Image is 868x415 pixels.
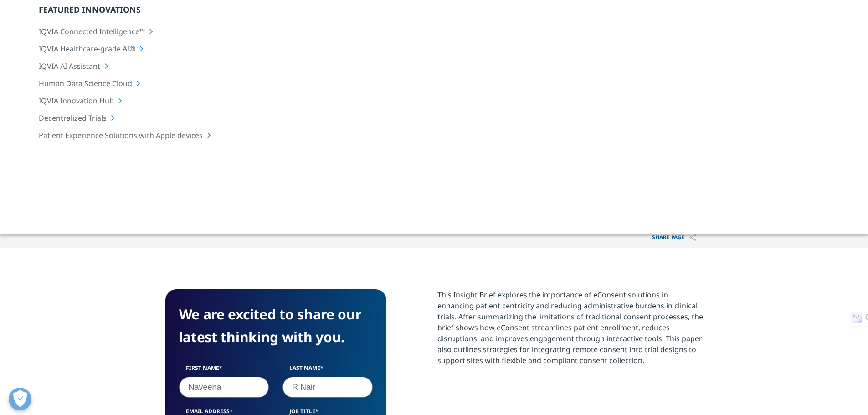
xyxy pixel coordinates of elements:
[437,289,703,373] p: This Insight Brief explores the importance of eConsent solutions in enhancing patient centricity ...
[39,4,236,23] h5: FEATURED INNOVATIONS
[39,26,145,36] a: IQVIA Connected Intelligence™
[645,227,703,248] button: Share PAGEShare PAGE
[9,388,31,410] button: Open Preferences
[39,78,132,88] a: Human Data Science Cloud
[39,113,107,123] a: Decentralized Trials
[179,364,269,377] label: First Name
[645,227,703,248] p: Share PAGE
[689,234,696,241] img: Share PAGE
[39,61,100,71] a: IQVIA AI Assistant
[39,44,135,54] a: IQVIA Healthcare-grade AI®
[179,303,373,348] h4: We are excited to share our latest thinking with you.
[282,364,373,377] label: Last Name
[39,96,114,106] a: IQVIA Innovation Hub
[39,130,203,140] a: Patient Experience Solutions with Apple devices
